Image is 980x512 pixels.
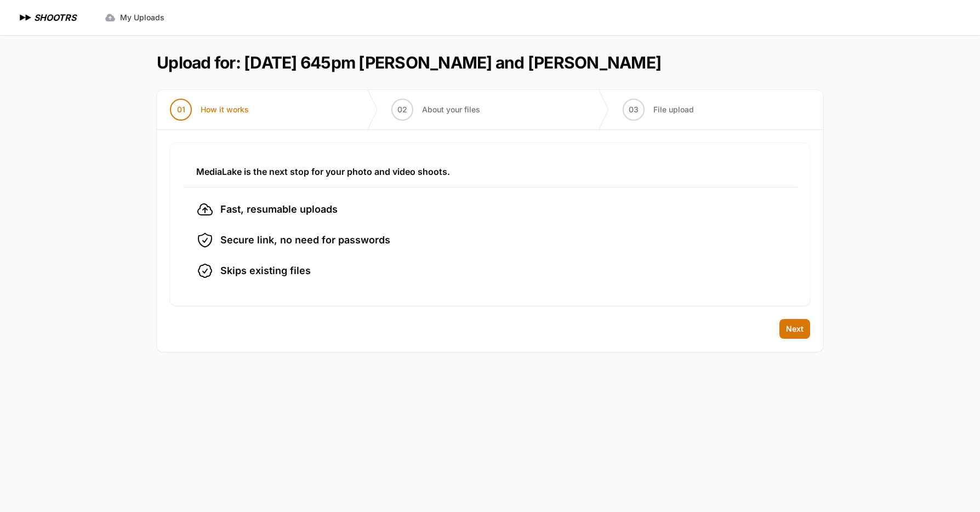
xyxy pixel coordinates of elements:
[378,90,493,129] button: 02 About your files
[786,323,804,334] span: Next
[98,8,171,27] a: My Uploads
[177,104,185,115] span: 01
[18,11,76,24] a: SHOOTRS SHOOTRS
[220,232,390,248] span: Secure link, no need for passwords
[779,319,810,339] button: Next
[196,165,784,178] h3: MediaLake is the next stop for your photo and video shoots.
[18,11,34,24] img: SHOOTRS
[201,104,249,115] span: How it works
[34,11,76,24] h1: SHOOTRS
[629,104,639,115] span: 03
[157,90,262,129] button: 01 How it works
[220,202,338,217] span: Fast, resumable uploads
[653,104,694,115] span: File upload
[609,90,707,129] button: 03 File upload
[422,104,480,115] span: About your files
[397,104,407,115] span: 02
[220,263,311,278] span: Skips existing files
[120,12,164,23] span: My Uploads
[157,53,661,72] h1: Upload for: [DATE] 645pm [PERSON_NAME] and [PERSON_NAME]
